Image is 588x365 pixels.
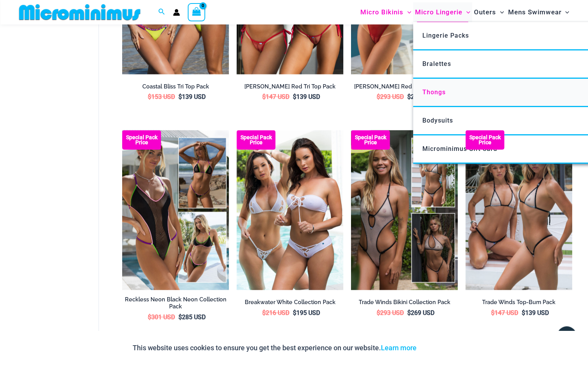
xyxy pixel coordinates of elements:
span: Bralettes [422,60,451,67]
span: Thongs [422,88,446,96]
span: $ [491,309,495,317]
bdi: 139 USD [293,93,320,100]
span: Menu Toggle [462,2,470,22]
a: Reckless Neon Black Neon Collection Pack [122,296,229,313]
span: $ [262,93,266,100]
nav: Site Navigation [357,1,572,23]
a: Breakwater White Collection Pack [237,299,343,309]
a: Mens SwimwearMenu ToggleMenu Toggle [506,2,571,22]
span: $ [178,93,182,100]
a: Trade Winds Top-Bum Pack [465,299,572,309]
h2: Trade Winds Top-Bum Pack [465,299,572,306]
b: Special Pack Price [465,135,504,145]
p: This website uses cookies to ensure you get the best experience on our website. [133,342,417,354]
a: Collection Pack (5) Breakwater White 341 Top 4956 Shorts 08Breakwater White 341 Top 4956 Shorts 08 [237,130,343,290]
a: Learn more [381,344,417,352]
span: Bodysuits [422,117,453,124]
span: Lingerie Packs [422,32,469,39]
span: Micro Bikinis [360,2,403,22]
b: Special Pack Price [122,135,161,145]
bdi: 139 USD [178,93,206,100]
bdi: 195 USD [293,309,320,317]
span: Outers [474,2,496,22]
img: Collection Pack (5) [237,130,343,290]
a: Micro BikinisMenu ToggleMenu Toggle [358,2,413,22]
bdi: 285 USD [178,313,206,321]
span: $ [148,93,151,100]
span: $ [293,309,296,317]
a: Account icon link [173,9,180,16]
h2: [PERSON_NAME] Red Collection Pack [351,83,458,90]
a: Top Bum Pack (1) Trade Winds IvoryInk 317 Top 453 Micro 03Trade Winds IvoryInk 317 Top 453 Micro 03 [465,130,572,290]
span: Micro Lingerie [415,2,462,22]
bdi: 269 USD [407,93,434,100]
a: Collection Pack (1) Trade Winds IvoryInk 317 Top 469 Thong 11Trade Winds IvoryInk 317 Top 469 Tho... [351,130,458,290]
bdi: 301 USD [148,313,175,321]
span: Menu Toggle [496,2,504,22]
bdi: 147 USD [262,93,289,100]
bdi: 293 USD [377,93,404,100]
img: Top Bum Pack (1) [465,130,572,290]
bdi: 153 USD [148,93,175,100]
span: $ [148,313,151,321]
bdi: 139 USD [522,309,549,317]
button: Accept [422,339,455,357]
a: [PERSON_NAME] Red Collection Pack [351,83,458,93]
span: $ [522,309,525,317]
bdi: 293 USD [377,309,404,317]
bdi: 269 USD [407,309,434,317]
span: Menu Toggle [403,2,411,22]
a: Collection Pack Top BTop B [122,130,229,290]
a: OutersMenu ToggleMenu Toggle [472,2,506,22]
bdi: 147 USD [491,309,518,317]
h2: Trade Winds Bikini Collection Pack [351,299,458,306]
span: $ [407,93,411,100]
span: $ [293,93,296,100]
b: Special Pack Price [351,135,390,145]
img: Collection Pack [122,130,229,290]
b: Special Pack Price [237,135,275,145]
span: $ [377,93,380,100]
span: $ [377,309,380,317]
img: Collection Pack (1) [351,130,458,290]
a: Trade Winds Bikini Collection Pack [351,299,458,309]
a: [PERSON_NAME] Red Tri Top Pack [237,83,343,93]
bdi: 216 USD [262,309,289,317]
h2: Breakwater White Collection Pack [237,299,343,306]
img: MM SHOP LOGO FLAT [16,3,144,21]
span: Menu Toggle [561,2,569,22]
span: Mens Swimwear [508,2,561,22]
a: View Shopping Cart, empty [188,3,206,21]
h2: [PERSON_NAME] Red Tri Top Pack [237,83,343,90]
span: $ [178,313,182,321]
a: Coastal Bliss Tri Top Pack [122,83,229,93]
h2: Coastal Bliss Tri Top Pack [122,83,229,90]
h2: Reckless Neon Black Neon Collection Pack [122,296,229,310]
a: Search icon link [158,7,165,17]
span: $ [262,309,266,317]
a: Micro LingerieMenu ToggleMenu Toggle [413,2,472,22]
span: $ [407,309,411,317]
span: Microminimus Gift Card [422,145,497,152]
